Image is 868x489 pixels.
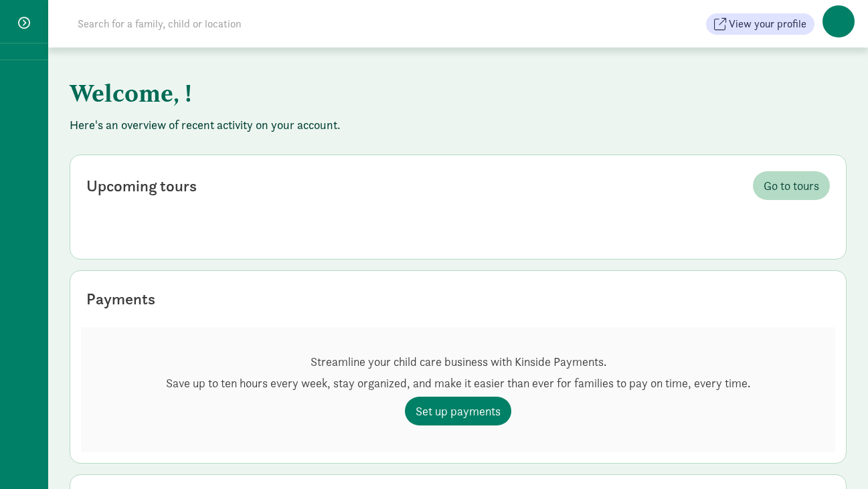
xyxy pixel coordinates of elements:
[86,287,155,311] div: Payments
[86,174,197,198] div: Upcoming tours
[416,402,501,420] span: Set up payments
[706,13,814,35] button: View your profile
[764,177,819,195] span: Go to tours
[729,16,806,32] span: View your profile
[70,11,445,37] input: Search for a family, child or location
[753,171,830,200] a: Go to tours
[166,375,750,391] p: Save up to ten hours every week, stay organized, and make it easier than ever for families to pay...
[166,354,750,370] p: Streamline your child care business with Kinside Payments.
[405,397,511,425] a: Set up payments
[70,117,847,133] p: Here's an overview of recent activity on your account.
[70,69,732,117] h1: Welcome, !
